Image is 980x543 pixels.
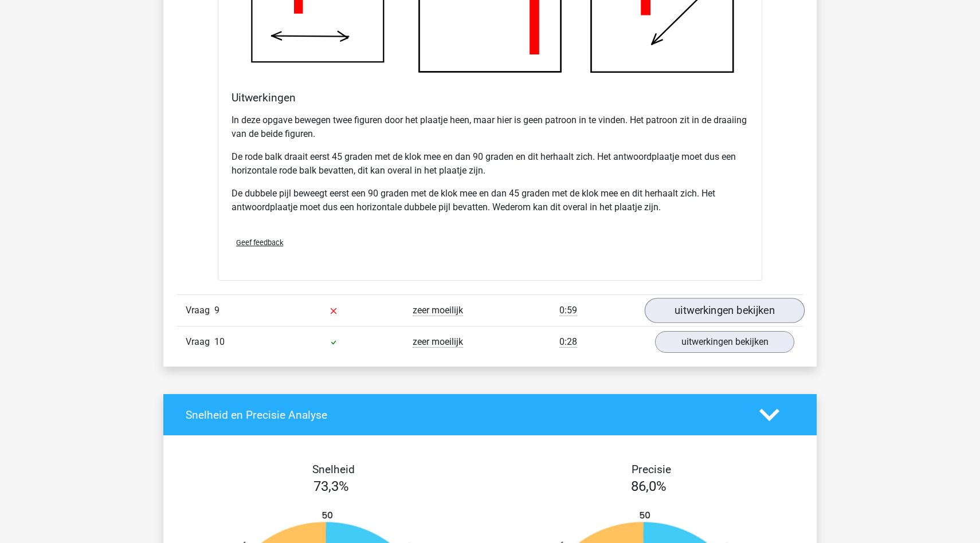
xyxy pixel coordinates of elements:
a: uitwerkingen bekijken [655,331,794,353]
span: 0:59 [559,305,577,316]
h4: Precisie [503,463,799,476]
a: uitwerkingen bekijken [645,298,805,323]
span: zeer moeilijk [413,305,463,316]
span: Vraag [186,304,214,317]
h4: Snelheid [186,463,481,476]
p: De rode balk draait eerst 45 graden met de klok mee en dan 90 graden en dit herhaalt zich. Het an... [232,150,748,178]
span: 0:28 [559,336,577,348]
span: zeer moeilijk [413,336,463,348]
h4: Snelheid en Precisie Analyse [186,408,742,422]
span: Geef feedback [236,238,283,247]
span: 86,0% [631,478,667,494]
p: In deze opgave bewegen twee figuren door het plaatje heen, maar hier is geen patroon in te vinden... [232,113,748,141]
span: 9 [214,305,219,316]
span: Vraag [186,335,214,349]
span: 73,3% [313,478,349,494]
span: 10 [214,336,225,347]
h4: Uitwerkingen [232,91,748,104]
p: De dubbele pijl beweegt eerst een 90 graden met de klok mee en dan 45 graden met de klok mee en d... [232,187,748,214]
